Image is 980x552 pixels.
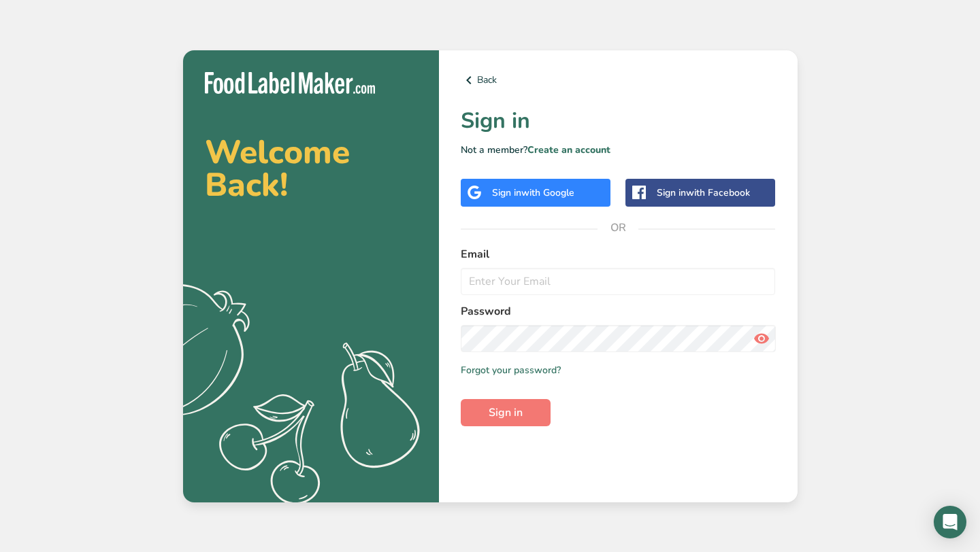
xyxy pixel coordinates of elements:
a: Create an account [527,143,610,156]
a: Back [461,72,776,88]
span: OR [598,207,638,248]
button: Sign in [461,399,551,426]
h1: Sign in [461,105,776,137]
label: Email [461,246,776,262]
div: Open Intercom Messenger [934,506,966,538]
div: Sign in [492,186,574,200]
h2: Welcome Back! [205,136,417,201]
span: Sign in [489,404,523,421]
input: Enter Your Email [461,268,776,295]
p: Not a member? [461,143,776,157]
a: Forgot your password? [461,363,561,377]
div: Sign in [657,186,750,200]
label: Password [461,303,776,320]
img: Food Label Maker [205,72,375,94]
span: with Google [521,186,574,199]
span: with Facebook [686,186,750,199]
